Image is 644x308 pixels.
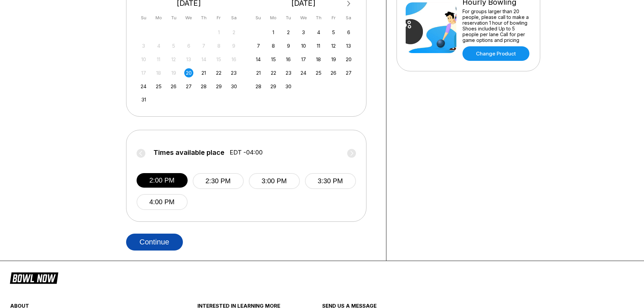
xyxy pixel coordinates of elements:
[254,68,263,77] div: Choose Sunday, September 21st, 2025
[253,27,354,91] div: month 2025-09
[154,41,163,50] div: Not available Monday, August 4th, 2025
[269,82,278,91] div: Choose Monday, September 29th, 2025
[314,55,323,64] div: Choose Thursday, September 18th, 2025
[344,68,353,77] div: Choose Saturday, September 27th, 2025
[229,13,238,22] div: Sa
[139,13,148,22] div: Su
[462,8,531,43] div: For groups larger than 20 people, please call to make a reservation 1 hour of bowling Shoes inclu...
[184,82,193,91] div: Choose Wednesday, August 27th, 2025
[169,13,178,22] div: Tu
[299,55,308,64] div: Choose Wednesday, September 17th, 2025
[329,68,338,77] div: Choose Friday, September 26th, 2025
[137,194,188,210] button: 4:00 PM
[344,13,353,22] div: Sa
[184,68,193,77] div: Choose Wednesday, August 20th, 2025
[254,13,263,22] div: Su
[329,55,338,64] div: Choose Friday, September 19th, 2025
[193,173,244,189] button: 2:30 PM
[284,82,293,91] div: Choose Tuesday, September 30th, 2025
[299,28,308,37] div: Choose Wednesday, September 3rd, 2025
[269,28,278,37] div: Choose Monday, September 1st, 2025
[184,41,193,50] div: Not available Wednesday, August 6th, 2025
[229,68,238,77] div: Choose Saturday, August 23rd, 2025
[229,82,238,91] div: Choose Saturday, August 30th, 2025
[254,41,263,50] div: Choose Sunday, September 7th, 2025
[199,55,208,64] div: Not available Thursday, August 14th, 2025
[299,41,308,50] div: Choose Wednesday, September 10th, 2025
[314,28,323,37] div: Choose Thursday, September 4th, 2025
[314,13,323,22] div: Th
[154,55,163,64] div: Not available Monday, August 11th, 2025
[169,55,178,64] div: Not available Tuesday, August 12th, 2025
[169,41,178,50] div: Not available Tuesday, August 5th, 2025
[269,13,278,22] div: Mo
[314,68,323,77] div: Choose Thursday, September 25th, 2025
[229,28,238,37] div: Not available Saturday, August 2nd, 2025
[462,46,529,61] a: Change Product
[153,149,224,156] span: Times available place
[214,41,223,50] div: Not available Friday, August 8th, 2025
[344,55,353,64] div: Choose Saturday, September 20th, 2025
[139,41,148,50] div: Not available Sunday, August 3rd, 2025
[154,68,163,77] div: Not available Monday, August 18th, 2025
[139,95,148,104] div: Choose Sunday, August 31st, 2025
[169,68,178,77] div: Not available Tuesday, August 19th, 2025
[299,68,308,77] div: Choose Wednesday, September 24th, 2025
[214,13,223,22] div: Fr
[254,55,263,64] div: Choose Sunday, September 14th, 2025
[214,28,223,37] div: Not available Friday, August 1st, 2025
[284,55,293,64] div: Choose Tuesday, September 16th, 2025
[137,173,188,188] button: 2:00 PM
[305,173,356,189] button: 3:30 PM
[154,13,163,22] div: Mo
[329,13,338,22] div: Fr
[269,41,278,50] div: Choose Monday, September 8th, 2025
[139,68,148,77] div: Not available Sunday, August 17th, 2025
[229,41,238,50] div: Not available Saturday, August 9th, 2025
[214,55,223,64] div: Not available Friday, August 15th, 2025
[314,41,323,50] div: Choose Thursday, September 11th, 2025
[299,13,308,22] div: We
[269,68,278,77] div: Choose Monday, September 22nd, 2025
[139,55,148,64] div: Not available Sunday, August 10th, 2025
[344,28,353,37] div: Choose Saturday, September 6th, 2025
[139,82,148,91] div: Choose Sunday, August 24th, 2025
[184,13,193,22] div: We
[199,82,208,91] div: Choose Thursday, August 28th, 2025
[199,13,208,22] div: Th
[269,55,278,64] div: Choose Monday, September 15th, 2025
[284,13,293,22] div: Tu
[214,82,223,91] div: Choose Friday, August 29th, 2025
[344,41,353,50] div: Choose Saturday, September 13th, 2025
[284,28,293,37] div: Choose Tuesday, September 2nd, 2025
[284,68,293,77] div: Choose Tuesday, September 23rd, 2025
[229,55,238,64] div: Not available Saturday, August 16th, 2025
[138,27,240,104] div: month 2025-08
[199,68,208,77] div: Choose Thursday, August 21st, 2025
[406,2,456,53] img: Hourly Bowling
[329,41,338,50] div: Choose Friday, September 12th, 2025
[154,82,163,91] div: Choose Monday, August 25th, 2025
[329,28,338,37] div: Choose Friday, September 5th, 2025
[184,55,193,64] div: Not available Wednesday, August 13th, 2025
[249,173,300,189] button: 3:00 PM
[199,41,208,50] div: Not available Thursday, August 7th, 2025
[284,41,293,50] div: Choose Tuesday, September 9th, 2025
[230,149,263,156] span: EDT -04:00
[214,68,223,77] div: Choose Friday, August 22nd, 2025
[169,82,178,91] div: Choose Tuesday, August 26th, 2025
[126,234,183,251] button: Continue
[254,82,263,91] div: Choose Sunday, September 28th, 2025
